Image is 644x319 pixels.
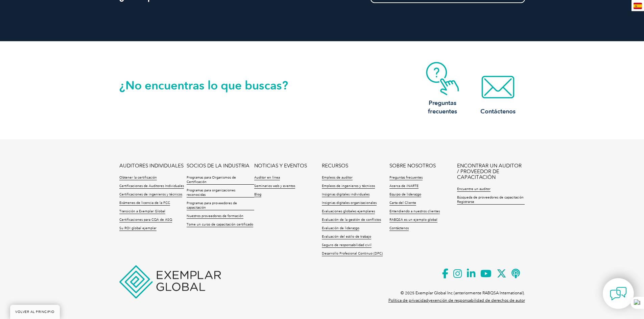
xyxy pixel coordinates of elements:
font: Su ROI global ejemplar [119,226,157,230]
font: Empleos de auditor [322,176,353,180]
a: Evaluación del estilo de trabajo [322,235,371,239]
font: Programas para proveedores de capacitación [187,201,237,210]
a: Evaluación de liderazgo [322,226,359,231]
font: ENCONTRAR UN AUDITOR / PROVEEDOR DE CAPACITACIÓN [457,163,522,180]
font: y [428,298,430,303]
a: Insignias digitales organizacionales [322,201,377,206]
font: Carta del Cliente [389,201,416,205]
font: Insignias digitales organizacionales [322,201,377,205]
a: SOCIOS DE LA INDUSTRIA [187,163,249,169]
font: Contáctenos [389,226,409,230]
font: Exámenes de licencia de la FCC [119,201,170,205]
img: Ejemplo global [119,265,221,298]
font: Certificaciones de ingenieros y técnicos [119,192,182,196]
font: RECURSOS [322,163,348,169]
a: Empleos de ingenieros y técnicos [322,184,375,189]
font: Seminarios web y eventos [254,184,295,188]
font: ¿No encuentras lo que buscas? [119,78,288,92]
a: Evaluaciones globales ejemplares [322,209,375,214]
font: Programas para organizaciones reconocidas [187,188,235,197]
font: RABQSA es un ejemplo global [389,218,437,222]
a: Empleos de auditor [322,176,353,180]
font: Entendiendo a nuestros clientes [389,209,440,213]
font: Preguntas frecuentes [428,99,457,115]
a: SOBRE NOSOTROS [389,163,436,169]
a: RECURSOS [322,163,348,169]
font: Equipo de liderazgo [389,192,421,196]
a: Preguntas frecuentes [389,176,423,180]
a: Auditor en línea [254,176,280,180]
a: Blog [254,192,261,197]
font: Encuentre un auditor [457,187,491,191]
font: Contáctenos [480,108,516,115]
img: es [634,3,642,9]
a: exención de responsabilidad de derechos de autor [430,298,525,303]
a: Preguntas frecuentes [415,62,470,116]
font: Transición a Exemplar Global [119,209,165,213]
font: Acerca de iNARTE [389,184,419,188]
a: NOTICIAS Y EVENTOS [254,163,307,169]
a: Insignias digitales individuales [322,192,369,197]
a: Certificaciones para CQA de ASQ [119,218,172,222]
font: Evaluación del estilo de trabajo [322,235,371,239]
a: Política de privacidad [388,298,428,303]
a: Programas para proveedores de capacitación [187,201,254,210]
a: Búsqueda de proveedores de capacitación Registrarse [457,195,525,205]
a: Seminarios web y eventos [254,184,295,189]
a: Carta del Cliente [389,201,416,206]
a: AUDITORES INDIVIDUALES [119,163,184,169]
a: Encuentre un auditor [457,187,491,192]
a: Transición a Exemplar Global [119,209,165,214]
font: SOBRE NOSOTROS [389,163,436,169]
a: Entendiendo a nuestros clientes [389,209,440,214]
font: Preguntas frecuentes [389,176,423,180]
a: VOLVER AL PRINCIPIO [10,305,60,319]
a: Evaluación de la gestión de conflictos [322,218,381,222]
font: Tome un curso de capacitación certificado [187,222,253,227]
a: Acerca de iNARTE [389,184,419,189]
a: Tome un curso de capacitación certificado [187,222,253,227]
a: Desarrollo Profesional Continuo (DPC) [322,251,383,256]
a: Programas para Organismos de Certificación [187,176,254,185]
font: Programas para Organismos de Certificación [187,176,236,184]
font: Desarrollo Profesional Continuo (DPC) [322,251,383,256]
a: Obtener la certificación [119,176,157,180]
font: Certificaciones para CQA de ASQ [119,218,172,222]
font: Evaluación de la gestión de conflictos [322,218,381,222]
font: Evaluaciones globales ejemplares [322,209,375,213]
a: Exámenes de licencia de la FCC [119,201,170,206]
font: AUDITORES INDIVIDUALES [119,163,184,169]
font: NOTICIAS Y EVENTOS [254,163,307,169]
font: Empleos de ingenieros y técnicos [322,184,375,188]
font: Seguro de responsabilidad civil [322,243,372,247]
a: RABQSA es un ejemplo global [389,218,437,222]
a: Programas para organizaciones reconocidas [187,188,254,197]
font: Auditor en línea [254,176,280,180]
font: Evaluación de liderazgo [322,226,359,230]
font: Búsqueda de proveedores de capacitación Registrarse [457,195,524,204]
a: Contáctenos [471,70,525,116]
img: contact-faq.webp [415,62,470,96]
a: ENCONTRAR UN AUDITOR / PROVEEDOR DE CAPACITACIÓN [457,163,525,180]
font: © 2025 Exemplar Global Inc (anteriormente RABQSA International). [401,291,525,295]
font: VOLVER AL PRINCIPIO [15,310,55,314]
a: Su ROI global ejemplar [119,226,157,231]
img: contact-email.webp [471,70,525,104]
a: Nuestros proveedores de formación [187,214,243,219]
font: SOCIOS DE LA INDUSTRIA [187,163,249,169]
a: Certificaciones de ingenieros y técnicos [119,192,182,197]
a: Seguro de responsabilidad civil [322,243,372,248]
font: Blog [254,192,261,196]
a: Certificaciones de Auditores Individuales [119,184,184,189]
a: Contáctenos [389,226,409,231]
font: Insignias digitales individuales [322,192,369,196]
img: contact-chat.png [610,285,627,302]
font: Nuestros proveedores de formación [187,214,243,218]
font: Certificaciones de Auditores Individuales [119,184,184,188]
a: Equipo de liderazgo [389,192,421,197]
font: Obtener la certificación [119,176,157,180]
